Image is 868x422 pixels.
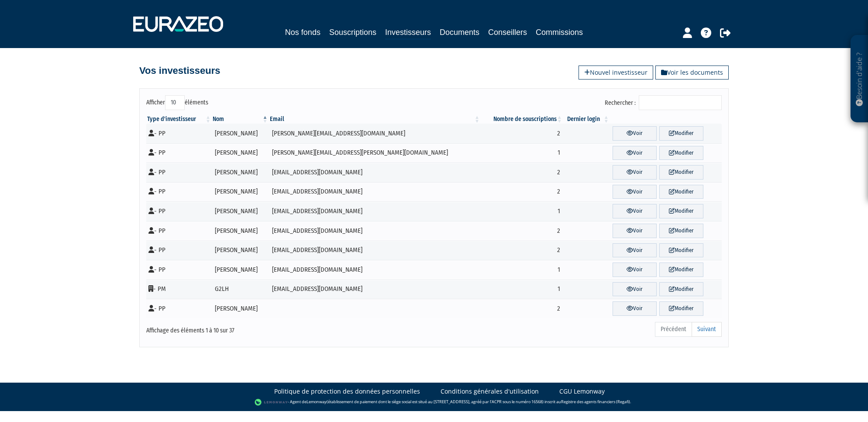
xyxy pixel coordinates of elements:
[441,387,539,396] a: Conditions générales d'utilisation
[212,115,269,124] th: Nom : activer pour trier la colonne par ordre d&eacute;croissant
[329,26,376,38] a: Souscriptions
[146,221,212,241] td: - PP
[659,243,703,258] a: Modifier
[165,95,185,110] select: Afficheréléments
[146,201,212,221] td: - PP
[563,115,610,124] th: Dernier login : activer pour trier la colonne par ordre croissant
[269,241,481,260] td: [EMAIL_ADDRESS][DOMAIN_NAME]
[212,280,269,299] td: G2LH
[613,243,657,258] a: Voir
[146,124,212,143] td: - PP
[481,115,563,124] th: Nombre de souscriptions : activer pour trier la colonne par ordre croissant
[146,182,212,202] td: - PP
[146,260,212,280] td: - PP
[146,95,208,110] label: Afficher éléments
[559,387,605,396] a: CGU Lemonway
[212,241,269,260] td: [PERSON_NAME]
[659,224,703,238] a: Modifier
[613,204,657,218] a: Voir
[212,260,269,280] td: [PERSON_NAME]
[212,143,269,163] td: [PERSON_NAME]
[269,221,481,241] td: [EMAIL_ADDRESS][DOMAIN_NAME]
[659,185,703,199] a: Modifier
[481,299,563,318] td: 2
[146,280,212,299] td: - PM
[613,282,657,297] a: Voir
[481,241,563,260] td: 2
[146,299,212,318] td: - PP
[133,16,223,32] img: 1732889491-logotype_eurazeo_blanc_rvb.png
[481,280,563,299] td: 1
[139,66,220,76] h4: Vos investisseurs
[613,165,657,180] a: Voir
[613,185,657,199] a: Voir
[655,66,729,80] a: Voir les documents
[605,95,722,110] label: Rechercher :
[440,26,479,38] a: Documents
[481,221,563,241] td: 2
[146,115,212,124] th: Type d'investisseur : activer pour trier la colonne par ordre croissant
[488,26,527,38] a: Conseillers
[146,163,212,182] td: - PP
[146,143,212,163] td: - PP
[854,40,865,118] p: Besoin d'aide ?
[613,126,657,141] a: Voir
[659,301,703,316] a: Modifier
[613,301,657,316] a: Voir
[269,143,481,163] td: [PERSON_NAME][EMAIL_ADDRESS][PERSON_NAME][DOMAIN_NAME]
[285,26,320,38] a: Nos fonds
[561,399,630,405] a: Registre des agents financiers (Regafi)
[212,163,269,182] td: [PERSON_NAME]
[146,241,212,260] td: - PP
[481,163,563,182] td: 2
[255,398,288,407] img: logo-lemonway.png
[269,115,481,124] th: Email : activer pour trier la colonne par ordre croissant
[481,201,563,221] td: 1
[481,182,563,202] td: 2
[146,321,379,335] div: Affichage des éléments 1 à 10 sur 37
[613,224,657,238] a: Voir
[610,115,722,124] th: &nbsp;
[481,143,563,163] td: 1
[579,66,653,80] a: Nouvel investisseur
[385,26,431,40] a: Investisseurs
[269,163,481,182] td: [EMAIL_ADDRESS][DOMAIN_NAME]
[307,399,327,405] a: Lemonway
[212,221,269,241] td: [PERSON_NAME]
[481,124,563,143] td: 2
[692,322,722,337] a: Suivant
[659,282,703,297] a: Modifier
[639,95,722,110] input: Rechercher :
[212,124,269,143] td: [PERSON_NAME]
[659,126,703,141] a: Modifier
[274,387,420,396] a: Politique de protection des données personnelles
[269,124,481,143] td: [PERSON_NAME][EMAIL_ADDRESS][DOMAIN_NAME]
[269,182,481,202] td: [EMAIL_ADDRESS][DOMAIN_NAME]
[613,146,657,160] a: Voir
[659,204,703,218] a: Modifier
[659,146,703,160] a: Modifier
[536,26,583,38] a: Commissions
[269,201,481,221] td: [EMAIL_ADDRESS][DOMAIN_NAME]
[481,260,563,280] td: 1
[269,260,481,280] td: [EMAIL_ADDRESS][DOMAIN_NAME]
[212,201,269,221] td: [PERSON_NAME]
[212,299,269,318] td: [PERSON_NAME]
[659,263,703,277] a: Modifier
[212,182,269,202] td: [PERSON_NAME]
[9,398,859,407] div: - Agent de (établissement de paiement dont le siège social est situé au [STREET_ADDRESS], agréé p...
[613,263,657,277] a: Voir
[659,165,703,180] a: Modifier
[269,280,481,299] td: [EMAIL_ADDRESS][DOMAIN_NAME]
